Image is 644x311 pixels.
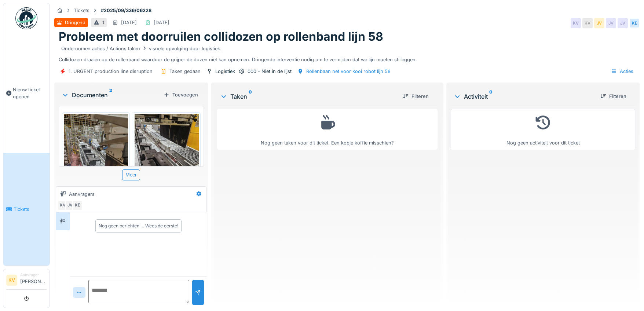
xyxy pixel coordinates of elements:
[15,7,37,29] img: Badge_color-CXgf-gQk.svg
[248,68,292,75] div: 000 - Niet in de lijst
[61,45,222,52] div: Ondernomen acties / Actions taken visuele opvolging door logistiek.
[169,68,201,75] div: Taken gedaan
[62,91,161,99] div: Documenten
[64,114,128,200] img: il67jbw0u6it67r8qnqwxkf7jqnz
[3,33,50,153] a: Nieuw ticket openen
[3,153,50,266] a: Tickets
[65,200,75,211] div: JV
[222,112,433,146] div: Nog geen taken voor dit ticket. Een kopje koffie misschien?
[161,90,201,100] div: Toevoegen
[20,272,47,278] div: Aanvrager
[6,275,17,286] li: KV
[220,92,397,101] div: Taken
[608,66,637,77] div: Acties
[98,7,154,14] strong: #2025/09/336/06228
[59,44,635,63] div: Collidozen draaien op de rollenband waardoor de grijper de dozen niet kan opnemen. Dringende inte...
[306,68,391,75] div: Rollenbaan net voor kooi robot lijn 58
[249,92,252,101] sup: 0
[582,18,593,28] div: KV
[69,191,95,198] div: Aanvragers
[135,114,199,200] img: 9wzvc6jqhoujv7qrxsd25t3zlm5u
[597,91,629,101] div: Filteren
[154,19,169,26] div: [DATE]
[122,169,140,180] div: Meer
[109,91,112,99] sup: 2
[629,18,640,28] div: KE
[606,18,616,28] div: JV
[14,206,47,213] span: Tickets
[121,19,137,26] div: [DATE]
[215,68,235,75] div: Logistiek
[489,92,493,101] sup: 0
[13,86,47,100] span: Nieuw ticket openen
[6,272,47,290] a: KV Aanvrager[PERSON_NAME]
[99,223,178,229] div: Nog geen berichten … Wees de eerste!
[571,18,581,28] div: KV
[59,30,383,44] h1: Probleem met doorruilen collidozen op rollenband lijn 58
[454,92,594,101] div: Activiteit
[455,112,630,146] div: Nog geen activiteit voor dit ticket
[72,200,83,211] div: KE
[102,19,104,26] div: 1
[618,18,628,28] div: JV
[594,18,604,28] div: JV
[20,272,47,288] li: [PERSON_NAME]
[74,7,89,14] div: Tickets
[400,91,432,101] div: Filteren
[69,68,153,75] div: 1. URGENT production line disruption
[58,200,68,211] div: KV
[65,19,85,26] div: Dringend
